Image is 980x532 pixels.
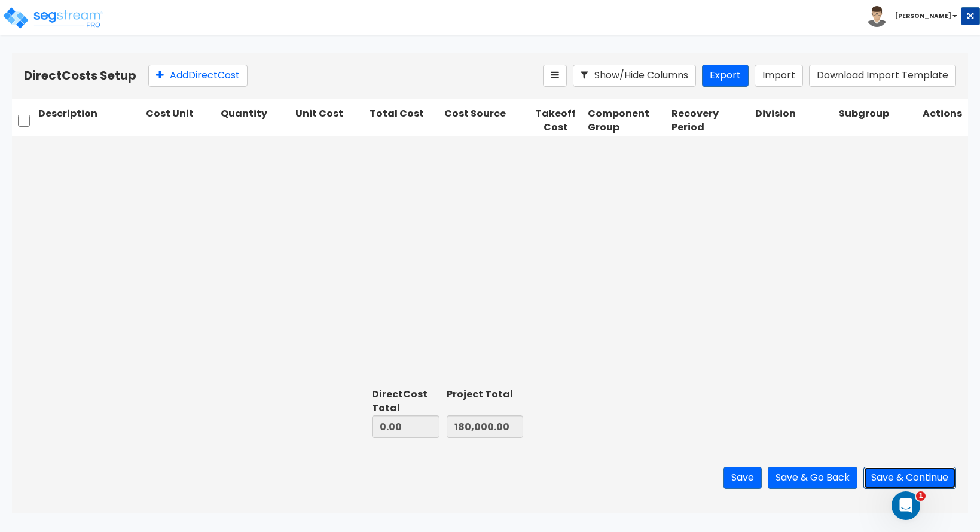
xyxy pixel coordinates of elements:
div: Takeoff Cost [526,105,585,137]
button: Show/Hide Columns [573,65,696,87]
b: Direct Costs Setup [24,67,136,84]
div: Cost Source [442,105,526,137]
div: Cost Unit [144,105,218,137]
button: Save & Continue [863,467,956,489]
button: Save & Go Back [768,467,857,489]
span: 1 [916,491,926,501]
button: Reorder Items [543,65,567,87]
img: avatar.png [866,6,887,27]
iframe: Intercom live chat [892,491,920,520]
div: Project Total [447,388,523,402]
button: Download Import Template [809,65,956,87]
button: Import [755,65,803,87]
b: [PERSON_NAME] [895,11,951,20]
div: Component Group [585,105,669,137]
div: Total Cost [367,105,442,137]
div: Recovery Period [669,105,753,137]
div: Direct Cost Total [372,388,439,415]
button: Save [723,467,762,489]
button: AddDirectCost [148,65,248,87]
div: Description [36,105,144,137]
div: Unit Cost [293,105,368,137]
div: Division [753,105,836,137]
img: logo_pro_r.png [2,6,103,30]
div: Subgroup [836,105,920,137]
div: Actions [920,105,968,137]
div: Quantity [218,105,293,137]
button: Export [702,65,749,87]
